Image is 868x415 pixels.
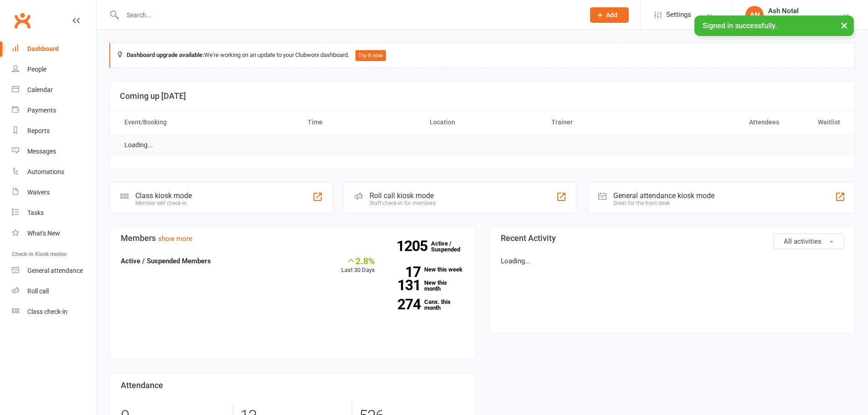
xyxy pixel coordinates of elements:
[787,111,848,134] th: Waitlist
[121,234,464,243] h3: Members
[501,256,844,266] p: Loading...
[768,7,830,15] div: Ash Notel
[12,281,96,302] a: Roll call
[27,45,59,52] div: Dashboard
[355,50,386,61] button: Try it now
[121,381,464,390] h3: Attendance
[120,92,845,101] h3: Coming up [DATE]
[613,191,714,200] div: General attendance kiosk mode
[389,278,421,292] strong: 131
[116,134,161,156] td: Loading...
[27,168,64,175] div: Automations
[389,266,464,272] a: 17New this week
[12,203,96,223] a: Tasks
[158,235,192,243] a: show more
[27,267,83,274] div: General attendance
[543,111,665,134] th: Trainer
[135,191,192,200] div: Class kiosk mode
[389,265,421,279] strong: 17
[768,15,830,23] div: [GEOGRAPHIC_DATA]
[431,234,471,259] a: 1205Active / Suspended
[27,148,56,155] div: Messages
[27,230,60,237] div: What's New
[665,111,787,134] th: Attendees
[745,6,764,24] div: AN
[421,111,544,134] th: Location
[12,223,96,244] a: What's New
[370,200,436,206] div: Staff check-in for members
[12,141,96,162] a: Messages
[606,11,617,19] span: Add
[836,15,853,35] button: ×
[12,39,96,59] a: Dashboard
[12,182,96,203] a: Waivers
[389,297,421,311] strong: 274
[12,302,96,322] a: Class kiosk mode
[27,107,56,114] div: Payments
[666,5,691,25] span: Settings
[12,80,96,100] a: Calendar
[121,257,211,265] strong: Active / Suspended Members
[120,9,578,21] input: Search...
[396,239,431,253] strong: 1205
[27,66,46,73] div: People
[135,200,192,206] div: Member self check-in
[389,299,464,311] a: 274Canx. this month
[773,234,844,249] button: All activities
[389,280,464,292] a: 131New this month
[613,200,714,206] div: Great for the front desk
[127,51,204,58] strong: Dashboard upgrade available:
[27,189,50,196] div: Waivers
[784,237,822,246] span: All activities
[27,127,50,134] div: Reports
[27,86,53,93] div: Calendar
[12,59,96,80] a: People
[12,121,96,141] a: Reports
[109,43,855,68] div: We're working on an update to your Clubworx dashboard.
[341,256,375,275] div: Last 30 Days
[27,209,44,216] div: Tasks
[11,9,34,32] a: Clubworx
[703,21,777,30] span: Signed in successfully.
[27,287,49,295] div: Roll call
[12,261,96,281] a: General attendance kiosk mode
[116,111,299,134] th: Event/Booking
[27,308,67,315] div: Class check-in
[299,111,421,134] th: Time
[12,162,96,182] a: Automations
[370,191,436,200] div: Roll call kiosk mode
[590,7,629,23] button: Add
[501,234,844,243] h3: Recent Activity
[341,256,375,266] div: 2.8%
[12,100,96,121] a: Payments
